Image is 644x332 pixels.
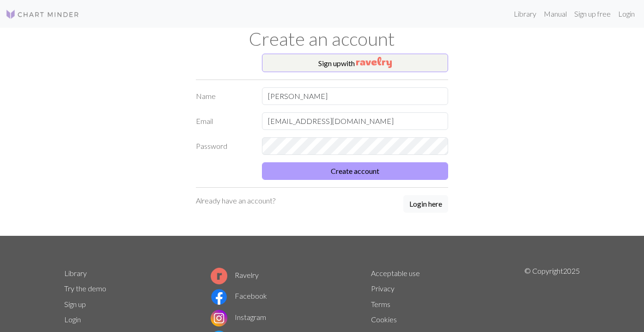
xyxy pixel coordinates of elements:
[371,315,397,324] a: Cookies
[371,269,420,277] a: Acceptable use
[614,5,638,23] a: Login
[371,300,390,308] a: Terms
[211,289,227,305] img: Facebook logo
[190,137,256,155] label: Password
[510,5,540,23] a: Library
[356,57,392,68] img: Ravelry
[59,28,585,50] h1: Create an account
[211,310,227,326] img: Instagram logo
[211,313,266,321] a: Instagram
[211,268,227,284] img: Ravelry logo
[403,195,448,213] button: Login here
[403,195,448,214] a: Login here
[64,269,87,277] a: Library
[262,162,449,180] button: Create account
[6,9,79,20] img: Logo
[64,284,106,293] a: Try the demo
[196,195,275,206] p: Already have an account?
[540,5,571,23] a: Manual
[190,112,256,130] label: Email
[262,54,449,72] button: Sign upwith
[64,300,86,308] a: Sign up
[190,87,256,105] label: Name
[211,291,267,300] a: Facebook
[571,5,614,23] a: Sign up free
[211,271,259,279] a: Ravelry
[64,315,81,324] a: Login
[371,284,395,293] a: Privacy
